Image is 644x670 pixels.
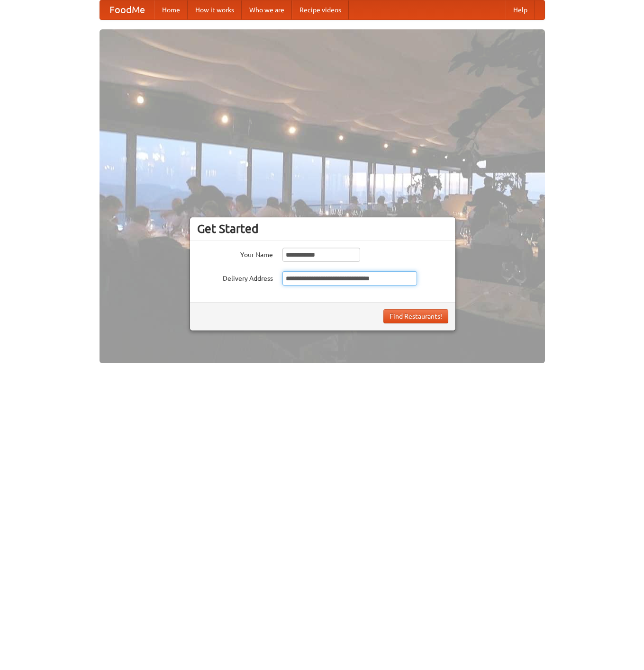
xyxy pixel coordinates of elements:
label: Delivery Address [197,271,273,283]
a: Recipe videos [292,0,349,19]
label: Your Name [197,248,273,259]
h3: Get Started [197,222,448,236]
a: Who we are [242,0,292,19]
button: Find Restaurants! [383,309,448,323]
a: Help [506,0,535,19]
a: FoodMe [100,0,154,19]
a: How it works [188,0,242,19]
a: Home [154,0,188,19]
